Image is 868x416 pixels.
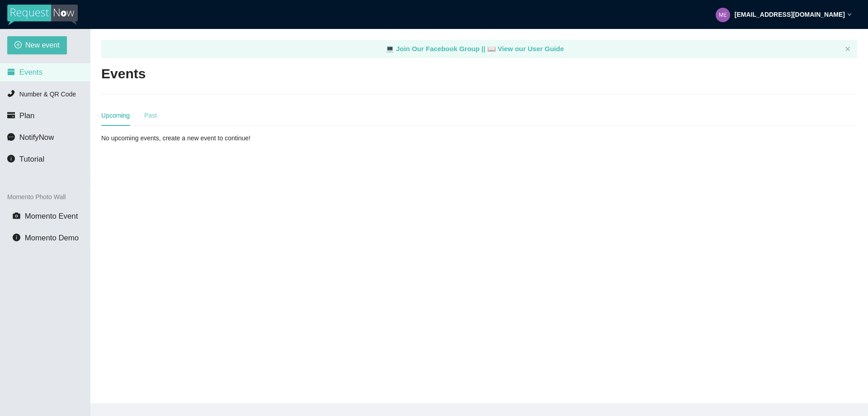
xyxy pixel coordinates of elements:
[13,234,20,241] span: info-circle
[847,12,852,17] span: down
[101,110,130,120] div: Upcoming
[7,68,15,76] span: calendar
[101,133,349,143] div: No upcoming events, create a new event to continue!
[845,46,850,52] button: close
[19,91,76,98] span: Number & QR Code
[7,90,15,97] span: phone
[25,39,60,51] span: New event
[386,45,487,53] a: laptop Join Our Facebook Group ||
[7,155,15,163] span: info-circle
[19,111,35,120] span: Plan
[7,5,78,25] img: RequestNow
[14,41,22,50] span: plus-circle
[735,11,845,18] strong: [EMAIL_ADDRESS][DOMAIN_NAME]
[144,110,157,120] div: Past
[19,133,54,142] span: NotifyNow
[386,45,394,53] span: laptop
[25,234,79,242] span: Momento Demo
[487,45,564,53] a: laptop View our User Guide
[7,36,67,54] button: plus-circleNew event
[13,212,20,220] span: camera
[25,212,78,220] span: Momento Event
[19,155,44,163] span: Tutorial
[845,46,850,52] span: close
[716,8,730,22] img: 857ddd2fa6698a26fa621b10566aaef6
[101,65,146,83] h2: Events
[19,68,42,77] span: Events
[487,45,496,53] span: laptop
[7,111,15,119] span: credit-card
[7,133,15,141] span: message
